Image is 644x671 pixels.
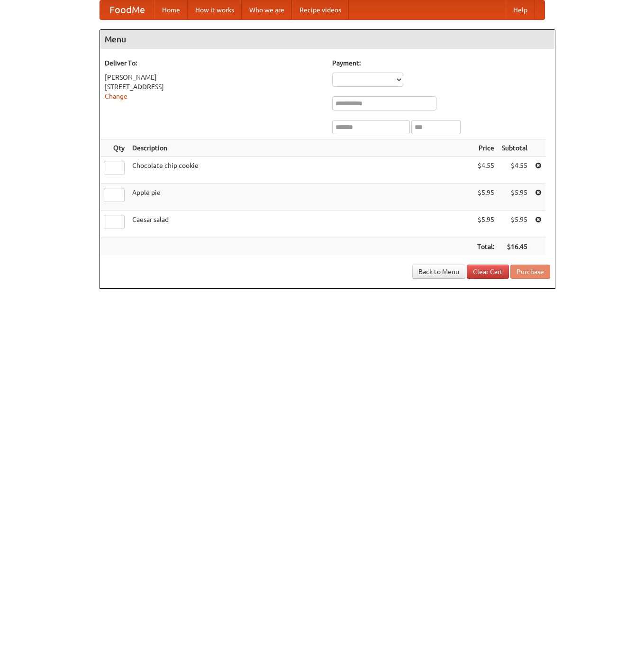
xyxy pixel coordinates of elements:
[100,30,555,49] h4: Menu
[105,58,323,68] h5: Deliver To:
[105,92,127,100] a: Change
[467,265,509,279] a: Clear Cart
[510,265,550,279] button: Purchase
[498,211,531,238] td: $5.95
[473,211,498,238] td: $5.95
[105,82,323,92] div: [STREET_ADDRESS]
[498,157,531,184] td: $4.55
[188,0,242,19] a: How it works
[128,139,473,157] th: Description
[332,58,550,68] h5: Payment:
[473,184,498,211] td: $5.95
[498,139,531,157] th: Subtotal
[498,238,531,256] th: $16.45
[100,0,154,19] a: FoodMe
[105,73,323,82] div: [PERSON_NAME]
[473,157,498,184] td: $4.55
[242,0,292,19] a: Who we are
[473,238,498,256] th: Total:
[498,184,531,211] td: $5.95
[128,184,473,211] td: Apple pie
[100,139,128,157] th: Qty
[506,0,535,19] a: Help
[292,0,349,19] a: Recipe videos
[128,157,473,184] td: Chocolate chip cookie
[473,139,498,157] th: Price
[128,211,473,238] td: Caesar salad
[154,0,188,19] a: Home
[412,265,465,279] a: Back to Menu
